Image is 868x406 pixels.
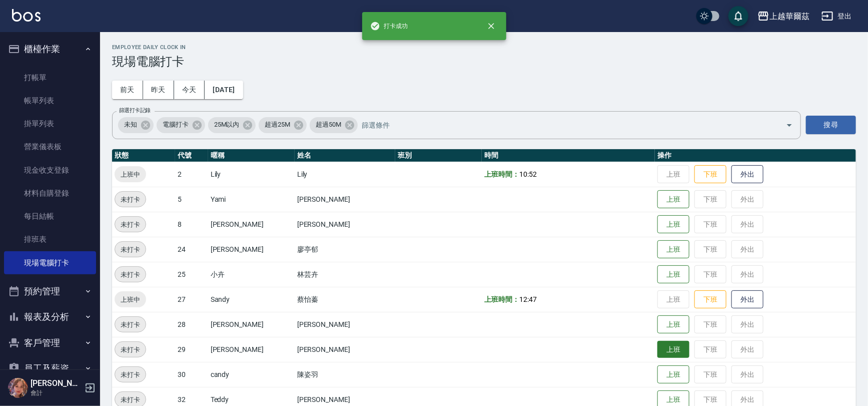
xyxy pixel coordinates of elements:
[4,159,96,182] a: 現金收支登錄
[657,365,689,384] button: 上班
[208,187,295,212] td: Yami
[295,237,395,262] td: 廖亭郁
[295,162,395,187] td: Lily
[4,36,96,62] button: 櫃檯作業
[119,107,151,114] label: 篩選打卡記錄
[657,315,689,334] button: 上班
[359,116,768,134] input: 篩選條件
[655,149,856,162] th: 操作
[295,149,395,162] th: 姓名
[657,215,689,234] button: 上班
[295,262,395,287] td: 林芸卉
[731,290,763,309] button: 外出
[482,149,655,162] th: 時間
[519,295,537,303] span: 12:47
[4,205,96,228] a: 每日結帳
[731,165,763,184] button: 外出
[370,21,408,31] span: 打卡成功
[4,135,96,158] a: 營業儀表板
[259,117,307,133] div: 超過25M
[118,120,143,130] span: 未知
[484,170,519,178] b: 上班時間：
[4,66,96,89] a: 打帳單
[295,362,395,387] td: 陳姿羽
[157,117,205,133] div: 電腦打卡
[115,319,146,330] span: 未打卡
[115,344,146,355] span: 未打卡
[8,378,28,398] img: Person
[728,6,748,26] button: save
[174,81,205,99] button: 今天
[208,162,295,187] td: Lily
[781,117,797,133] button: Open
[208,237,295,262] td: [PERSON_NAME]
[175,187,208,212] td: 5
[208,262,295,287] td: 小卉
[115,369,146,380] span: 未打卡
[4,355,96,381] button: 員工及薪資
[115,394,146,405] span: 未打卡
[175,262,208,287] td: 25
[208,212,295,237] td: [PERSON_NAME]
[115,169,146,180] span: 上班中
[12,9,41,22] img: Logo
[519,170,537,178] span: 10:52
[208,120,246,130] span: 25M以內
[657,265,689,284] button: 上班
[295,187,395,212] td: [PERSON_NAME]
[175,312,208,337] td: 28
[31,388,82,397] p: 會計
[295,337,395,362] td: [PERSON_NAME]
[208,337,295,362] td: [PERSON_NAME]
[806,116,856,134] button: 搜尋
[175,212,208,237] td: 8
[657,341,689,358] button: 上班
[31,378,82,388] h5: [PERSON_NAME]
[484,295,519,303] b: 上班時間：
[208,117,256,133] div: 25M以內
[175,287,208,312] td: 27
[694,290,726,309] button: 下班
[657,190,689,209] button: 上班
[175,162,208,187] td: 2
[4,89,96,112] a: 帳單列表
[143,81,174,99] button: 昨天
[208,312,295,337] td: [PERSON_NAME]
[115,244,146,255] span: 未打卡
[694,165,726,184] button: 下班
[259,120,296,130] span: 超過25M
[112,44,856,51] h2: Employee Daily Clock In
[175,149,208,162] th: 代號
[657,240,689,259] button: 上班
[175,362,208,387] td: 30
[753,6,813,27] button: 上越華爾茲
[112,81,143,99] button: 前天
[175,237,208,262] td: 24
[208,287,295,312] td: Sandy
[295,212,395,237] td: [PERSON_NAME]
[115,294,146,305] span: 上班中
[4,112,96,135] a: 掛單列表
[118,117,154,133] div: 未知
[480,15,502,37] button: close
[157,120,195,130] span: 電腦打卡
[310,117,358,133] div: 超過50M
[4,251,96,274] a: 現場電腦打卡
[115,269,146,280] span: 未打卡
[112,149,175,162] th: 狀態
[817,7,856,26] button: 登出
[310,120,347,130] span: 超過50M
[4,330,96,356] button: 客戶管理
[205,81,243,99] button: [DATE]
[115,194,146,205] span: 未打卡
[115,219,146,230] span: 未打卡
[175,337,208,362] td: 29
[208,149,295,162] th: 暱稱
[4,304,96,330] button: 報表及分析
[4,228,96,251] a: 排班表
[112,55,856,69] h3: 現場電腦打卡
[208,362,295,387] td: candy
[395,149,482,162] th: 班別
[4,278,96,304] button: 預約管理
[295,312,395,337] td: [PERSON_NAME]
